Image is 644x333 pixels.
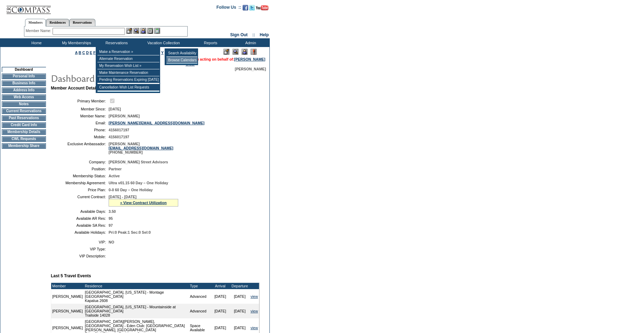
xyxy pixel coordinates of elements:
span: Pri:0 Peak:1 Sec:0 Sel:0 [109,230,151,234]
a: view [251,309,258,313]
img: Edit Mode [223,49,229,55]
td: Current Contract: [54,195,106,207]
a: Sign Out [230,32,248,37]
td: Position: [54,167,106,171]
td: My Reservation Wish List » [97,62,159,69]
td: Admin [230,38,270,47]
a: [PERSON_NAME] [234,57,265,61]
a: [EMAIL_ADDRESS][DOMAIN_NAME] [109,146,173,150]
img: Subscribe to our YouTube Channel [256,5,268,10]
span: [DATE] [109,107,121,111]
td: Membership Status: [54,174,106,178]
td: Available SA Res: [54,223,106,227]
td: Address Info [2,87,46,93]
span: 3.50 [109,209,116,214]
td: Follow Us :: [217,4,241,13]
span: 95 [109,216,113,220]
a: Help [260,32,269,37]
td: Cancellation Wish List Requests [97,84,159,91]
td: Advanced [189,304,210,318]
td: VIP Description: [54,254,106,258]
span: [PERSON_NAME] [PHONE_NUMBER] [109,142,173,154]
img: b_calculator.gif [154,28,160,34]
img: Become our fan on Facebook [243,5,248,10]
img: Reservations [147,28,153,34]
a: Y [161,51,164,55]
a: [PERSON_NAME][EMAIL_ADDRESS][DOMAIN_NAME] [109,121,204,125]
span: 0-0 60 Day – One Holiday [109,188,153,192]
a: view [251,326,258,330]
td: Web Access [2,94,46,100]
td: Membership Share [2,143,46,149]
td: VIP: [54,240,106,244]
td: [DATE] [230,304,250,318]
span: NO [109,240,114,244]
td: [PERSON_NAME] [51,289,84,304]
td: Price Plan: [54,188,106,192]
td: Company: [54,160,106,164]
td: Make Maintenance Reservation [97,69,159,76]
td: Phone: [54,128,106,132]
img: Follow us on Twitter [249,5,255,10]
span: Ultra v01.15 60 Day – One Holiday [109,181,168,185]
span: You are acting on behalf of: [186,57,265,61]
td: Notes [2,101,46,107]
td: Search Availability [166,50,197,57]
td: Business Info [2,80,46,86]
td: Pending Reservations Expiring [DATE] [97,76,159,83]
a: B [79,51,81,55]
a: Become our fan on Facebook [243,7,248,11]
a: A [75,51,78,55]
a: C [82,51,85,55]
td: Current Reservations [2,108,46,114]
span: [PERSON_NAME] [109,114,140,118]
td: Past Reservations [2,115,46,121]
td: Arrival [211,283,230,289]
span: :: [252,32,255,37]
img: View Mode [233,49,238,55]
td: Membership Agreement: [54,181,106,185]
td: Dashboard [2,67,46,72]
b: Member Account Details [51,86,100,91]
td: Primary Member: [54,98,106,104]
span: 4156017197 [109,135,129,139]
a: view [251,294,258,299]
span: 4156017197 [109,128,129,132]
a: F [93,51,96,55]
a: Follow us on Twitter [249,7,255,11]
a: E [90,51,92,55]
td: My Memberships [56,38,96,47]
td: Available Holidays: [54,230,106,234]
td: Membership Details [2,129,46,135]
td: Member Name: [54,114,106,118]
td: [DATE] [211,289,230,304]
a: Members [25,19,46,26]
td: CWL Requests [2,136,46,142]
a: D [86,51,89,55]
td: [GEOGRAPHIC_DATA], [US_STATE] - Montage [GEOGRAPHIC_DATA] Kapalua 2608 [84,289,189,304]
a: Residences [46,19,69,26]
a: Subscribe to our YouTube Channel [256,7,268,11]
td: [GEOGRAPHIC_DATA], [US_STATE] - Mountainside at [GEOGRAPHIC_DATA] Trailside 14028 [84,304,189,318]
td: Vacation Collection [136,38,190,47]
span: Partner [109,167,121,171]
td: Member Since: [54,107,106,111]
td: Member [51,283,84,289]
b: Last 5 Travel Events [51,273,91,278]
span: [PERSON_NAME] [235,67,266,71]
div: Member Name: [26,28,53,34]
td: Available Days: [54,209,106,214]
a: Reservations [69,19,95,26]
td: Make a Reservation » [97,48,159,55]
td: Personal Info [2,73,46,79]
img: Log Concern/Member Elevation [251,49,257,55]
td: VIP Type: [54,247,106,251]
td: [DATE] [211,304,230,318]
td: Advanced [189,289,210,304]
img: pgTtlDashboard.gif [50,71,190,85]
span: [DATE] - [DATE] [109,195,136,199]
td: Reservations [96,38,136,47]
img: b_edit.gif [126,28,132,34]
td: Residence [84,283,189,289]
a: » View Contract Utilization [120,201,167,205]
